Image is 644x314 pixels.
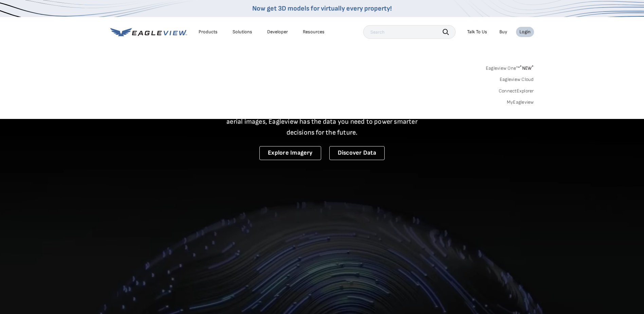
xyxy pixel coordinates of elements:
div: Products [199,29,218,35]
a: Discover Data [329,146,385,160]
p: A new era starts here. Built on more than 3.5 billion high-resolution aerial images, Eagleview ha... [218,105,426,138]
a: Explore Imagery [259,146,321,160]
a: MyEagleview [507,99,534,105]
a: Now get 3D models for virtually every property! [252,4,392,13]
div: Talk To Us [467,29,487,35]
a: Eagleview Cloud [500,76,534,83]
a: Buy [499,29,507,35]
div: Login [519,29,531,35]
a: Eagleview One™*NEW* [486,63,534,71]
div: Solutions [233,29,252,35]
a: Developer [267,29,288,35]
a: ConnectExplorer [499,88,534,94]
span: NEW [520,65,534,71]
input: Search [363,25,456,39]
div: Resources [303,29,325,35]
